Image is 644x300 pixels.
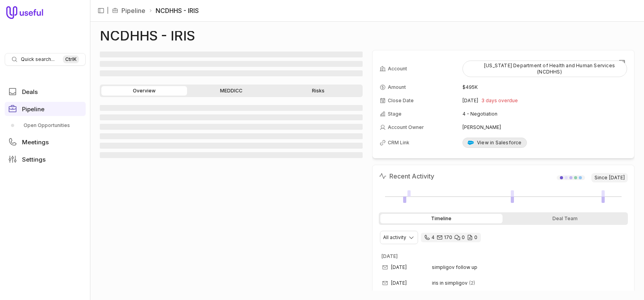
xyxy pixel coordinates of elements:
a: Pipeline [121,6,145,15]
a: Meetings [5,135,86,149]
a: Deals [5,85,86,99]
a: Settings [5,152,86,166]
button: View all fields [616,57,628,68]
h2: Recent Activity [379,171,435,181]
span: ‌ [100,124,363,130]
span: Stage [388,111,402,117]
td: $495K [462,81,627,94]
li: NCDHHS - IRIS [149,6,199,15]
span: CRM Link [388,140,410,146]
span: Settings [22,156,46,162]
span: Pipeline [22,106,44,112]
span: Account Owner [388,124,424,131]
td: [PERSON_NAME] [462,121,627,134]
button: [US_STATE] Department of Health and Human Services (NCDHHS) [462,61,627,77]
div: View in Salesforce [468,140,522,146]
time: [DATE] [382,253,398,259]
kbd: Ctrl K [63,55,79,63]
span: | [107,6,109,15]
td: 4 - Negotiation [462,108,627,120]
span: ‌ [100,105,363,111]
span: 3 days overdue [481,98,518,104]
span: simpligov follow up [432,264,478,271]
time: [DATE] [391,264,407,271]
div: 4 calls and 170 email threads [421,233,481,242]
span: 2 emails in thread [470,280,475,286]
a: Open Opportunities [5,119,86,132]
time: [DATE] [391,280,407,286]
span: ‌ [100,70,363,76]
span: ‌ [100,114,363,120]
span: Quick search... [21,56,55,63]
span: ‌ [100,152,363,158]
span: Since [591,173,628,182]
span: iris in simpligov [432,280,468,286]
span: ‌ [100,61,363,67]
span: Account [388,66,407,72]
span: Deals [22,89,38,95]
span: ‌ [100,143,363,149]
span: Amount [388,84,406,90]
span: ‌ [100,52,363,57]
div: Timeline [380,214,503,223]
span: Close Date [388,98,414,104]
span: ‌ [100,133,363,139]
div: [US_STATE] Department of Health and Human Services (NCDHHS) [468,63,622,75]
h1: NCDHHS - IRIS [100,31,195,40]
a: Risks [275,86,361,96]
a: MEDDICC [189,86,274,96]
a: Overview [101,86,187,96]
div: Deal Team [504,214,626,223]
span: Meetings [22,139,49,145]
a: Pipeline [5,102,86,116]
time: [DATE] [609,175,625,181]
time: [DATE] [462,98,478,104]
div: Pipeline submenu [5,119,86,132]
a: View in Salesforce [462,138,527,148]
button: Collapse sidebar [95,5,107,17]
